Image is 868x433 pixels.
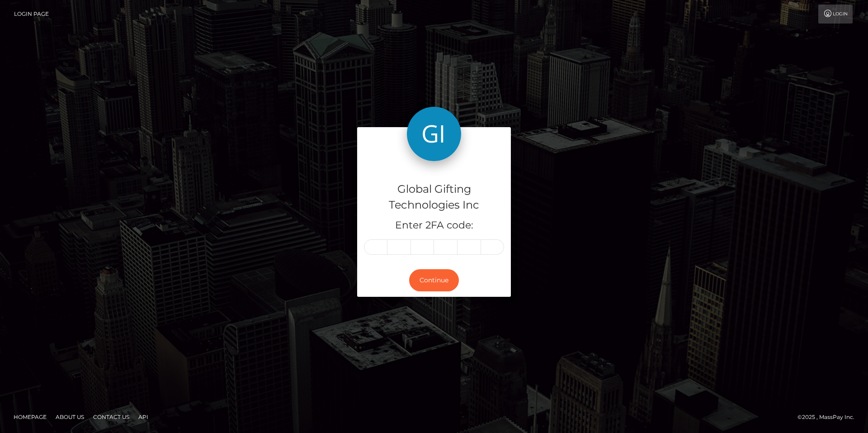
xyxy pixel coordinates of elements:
h5: Enter 2FA code: [364,219,504,233]
a: About Us [52,410,88,424]
a: Contact Us [90,410,133,424]
img: Global Gifting Technologies Inc [407,107,461,161]
a: Login [818,5,853,24]
a: Login Page [14,5,49,24]
div: © 2025 , MassPay Inc. [797,412,861,422]
a: Homepage [10,410,50,424]
a: API [135,410,152,424]
h4: Global Gifting Technologies Inc [364,181,504,213]
button: Continue [409,269,459,291]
